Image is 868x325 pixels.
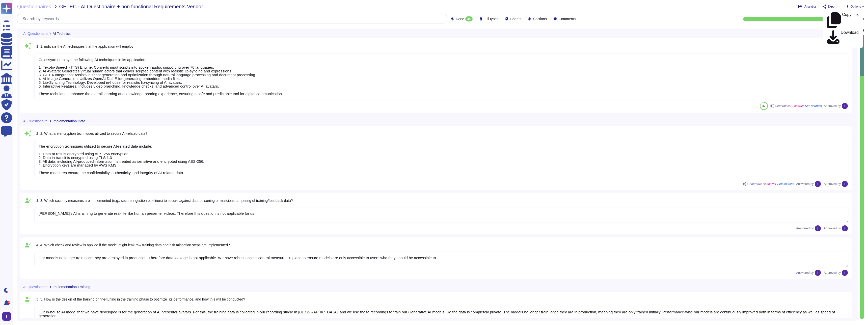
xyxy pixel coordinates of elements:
[823,29,863,46] a: Download
[40,44,133,48] span: 1. indicate the AI techniques that the application will employ
[828,5,836,8] span: Export
[842,103,848,109] img: user
[823,11,863,29] a: Copy link
[456,17,464,21] span: Done
[842,181,848,187] img: user
[777,182,794,185] span: See sources
[815,270,821,276] img: user
[824,104,841,107] span: Approved by
[40,131,147,136] span: 2. What are encryption techniques utilized to secure AI-related data?
[851,5,861,8] span: Options
[775,104,804,107] span: Generative AI answer
[34,306,849,321] textarea: Our in-house AI model that we have developed is for the generation of AI presenter avatars. For t...
[842,225,848,231] img: user
[841,31,859,45] p: Download
[824,182,841,185] span: Approved by
[1,311,15,322] button: user
[815,181,821,187] img: user
[23,119,48,123] span: AI Questionaire
[17,4,51,9] span: Questionnaires
[40,297,245,301] span: 5. How is the design of the training or fine-tuning in the training phase to optimize its perform...
[798,5,817,9] button: Analytics
[484,17,498,21] span: Fill types
[559,17,576,21] span: Comments
[465,16,473,21] div: 34
[34,53,849,99] textarea: Colossyan employs the following AI techniques in its application: 1. Text-to-Speech (TTS) Engine:...
[59,4,203,9] span: GETEC - AI Questionaire + non functional Requirements Vendor
[824,227,841,230] span: Approved by
[815,225,821,231] img: user
[510,17,521,21] span: Sheets
[34,297,38,301] span: 5
[23,285,48,289] span: AI Questionaire
[824,271,841,274] span: Approved by
[7,301,10,304] div: 9+
[34,45,38,48] span: 1
[40,243,230,247] span: 4. Which check and review is applied if the model might leak raw training data and risk mitigatio...
[34,207,849,223] textarea: [PERSON_NAME]'s AI is aiming to generate real-life like human presenter videos. Therefore this qu...
[796,271,813,274] span: Answered by
[804,5,817,8] span: Analytics
[842,270,848,276] img: user
[796,182,813,185] span: Answered by
[533,17,547,21] span: Sections
[40,199,293,203] span: 3. Which security measures are implemented (e.g., secure ingestion pipelines) to secure against d...
[20,14,447,23] input: Search by keywords
[34,199,38,202] span: 3
[53,32,71,35] span: AI Technics
[762,104,765,107] span: 80
[53,285,90,289] span: Implementation Training
[842,13,859,28] p: Copy link
[34,252,849,267] textarea: Our models no longer train once they are deployed in production. Therefore data leakage is not ap...
[805,104,822,107] span: See sources
[34,132,38,135] span: 2
[34,243,38,247] span: 4
[53,119,85,123] span: Implementation Data
[747,182,776,185] span: Generative AI answer
[796,227,813,230] span: Answered by
[23,32,48,35] span: AI Questionaire
[2,312,11,321] img: user
[34,140,849,178] textarea: The encryption techniques utilized to secure AI-related data include: 1. Data at rest is encrypte...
